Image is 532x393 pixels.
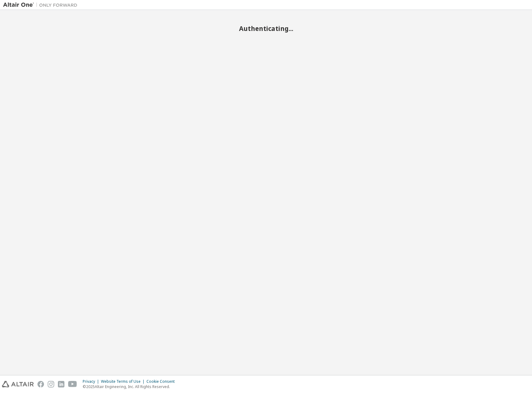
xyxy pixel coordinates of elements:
[58,381,64,387] img: linkedin.svg
[83,379,101,384] div: Privacy
[48,381,54,387] img: instagram.svg
[101,379,146,384] div: Website Terms of Use
[83,384,178,389] p: © 2025 Altair Engineering, Inc. All Rights Reserved.
[68,381,77,387] img: youtube.svg
[3,2,81,8] img: Altair One
[2,381,34,387] img: altair_logo.svg
[37,381,44,387] img: facebook.svg
[146,379,178,384] div: Cookie Consent
[3,24,529,32] h2: Authenticating...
